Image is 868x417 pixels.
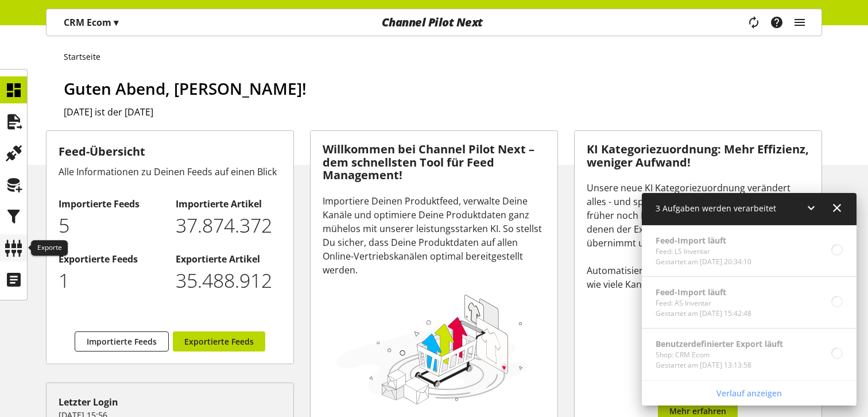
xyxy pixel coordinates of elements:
[59,211,164,240] p: 5
[31,240,68,256] div: Exporte
[644,383,854,403] a: Verlauf anzeigen
[114,16,118,29] span: ▾
[176,197,281,211] h2: Importierte Artikel
[176,252,281,266] h2: Exportierte Artikel
[656,203,776,214] span: 3 Aufgaben werden verarbeitet
[59,266,164,295] p: 1
[75,331,169,352] a: Importierte Feeds
[323,143,545,182] h3: Willkommen bei Channel Pilot Next – dem schnellsten Tool für Feed Management!
[59,197,164,211] h2: Importierte Feeds
[59,143,281,160] h3: Feed-Übersicht
[59,395,281,409] div: Letzter Login
[59,252,164,266] h2: Exportierte Feeds
[64,16,118,29] p: CRM Ecom
[334,291,531,407] img: 78e1b9dcff1e8392d83655fcfc870417.svg
[173,331,265,352] a: Exportierte Feeds
[587,181,809,291] div: Unsere neue KI Kategoriezuordnung verändert alles - und spart Dir eine Menge Zeit. Während Du frü...
[87,335,157,347] span: Importierte Feeds
[184,335,254,347] span: Exportierte Feeds
[716,387,782,399] span: Verlauf anzeigen
[587,143,809,169] h3: KI Kategoriezuordnung: Mehr Effizienz, weniger Aufwand!
[176,211,281,240] p: 37874372
[46,9,822,36] nav: main navigation
[323,194,545,277] div: Importiere Deinen Produktfeed, verwalte Deine Kanäle und optimiere Deine Produktdaten ganz mühelo...
[59,165,281,179] div: Alle Informationen zu Deinen Feeds auf einen Blick
[176,266,281,295] p: 35488912
[669,405,726,417] span: Mehr erfahren
[64,78,307,99] span: Guten Abend, [PERSON_NAME]!
[64,105,822,119] h2: [DATE] ist der [DATE]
